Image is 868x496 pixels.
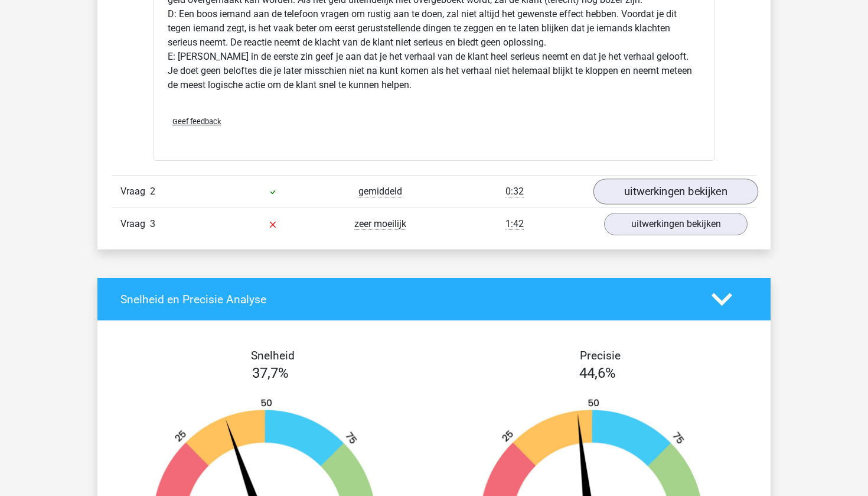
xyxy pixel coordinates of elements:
[150,218,155,229] span: 3
[448,349,752,362] h4: Precisie
[150,186,155,197] span: 2
[579,365,616,381] span: 44,6%
[604,213,748,235] a: uitwerkingen bekijken
[593,179,758,205] a: uitwerkingen bekijken
[120,184,150,199] span: Vraag
[505,218,524,230] span: 1:42
[120,293,694,306] h4: Snelheid en Precisie Analyse
[358,186,402,197] span: gemiddeld
[354,218,406,230] span: zeer moeilijk
[505,186,524,197] span: 0:32
[172,117,221,126] span: Geef feedback
[252,365,289,381] span: 37,7%
[120,349,425,362] h4: Snelheid
[120,217,150,231] span: Vraag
